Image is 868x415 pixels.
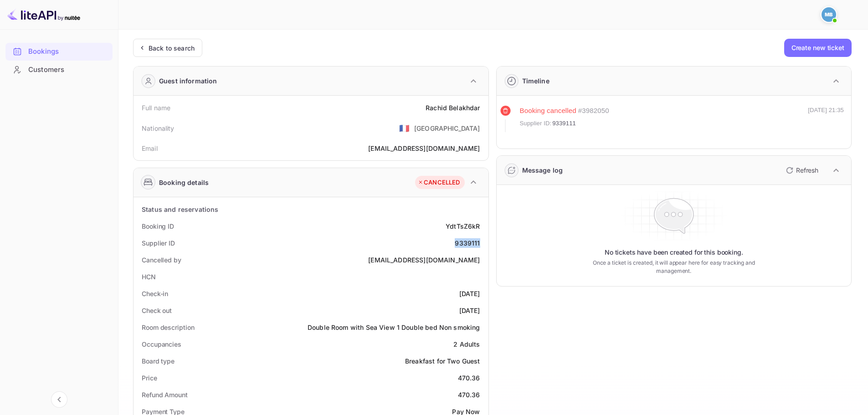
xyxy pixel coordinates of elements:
div: # 3982050 [578,106,609,116]
div: Nationality [142,123,175,133]
div: Bookings [28,46,108,57]
p: Refresh [796,165,818,175]
div: Check-in [142,289,168,298]
div: [EMAIL_ADDRESS][DOMAIN_NAME] [368,255,480,265]
button: Create new ticket [784,39,852,57]
div: Booking cancelled [520,106,576,116]
div: [DATE] [459,306,480,315]
div: Occupancies [142,339,181,349]
div: Check out [142,306,172,315]
div: CANCELLED [417,178,460,187]
div: Board type [142,356,175,366]
div: Price [142,373,157,383]
div: Timeline [522,76,550,86]
button: Refresh [781,163,822,178]
div: [EMAIL_ADDRESS][DOMAIN_NAME] [368,143,480,153]
div: Booking details [159,178,209,187]
a: Customers [5,61,113,78]
div: 2 Adults [453,339,480,349]
div: 470.36 [458,390,480,400]
div: Status and reservations [142,205,218,214]
p: No tickets have been created for this booking. [605,248,743,257]
div: [DATE] [459,289,480,298]
div: Supplier ID [142,238,175,248]
div: Message log [522,165,563,175]
div: Customers [28,65,108,75]
div: Double Room with Sea View 1 Double bed Non smoking [308,323,480,332]
div: YdtTsZ6kR [446,221,480,231]
div: Full name [142,103,170,113]
div: 470.36 [458,373,480,383]
p: Once a ticket is created, it will appear here for easy tracking and management. [578,259,769,275]
span: 9339111 [552,119,576,128]
div: Cancelled by [142,255,181,265]
div: Guest information [159,76,217,86]
div: Refund Amount [142,390,188,400]
div: Customers [5,61,113,79]
img: Mohcine Belkhir [822,7,836,22]
div: Booking ID [142,221,174,231]
div: Bookings [5,43,113,61]
a: Bookings [5,43,113,60]
div: Room description [142,323,194,332]
div: [DATE] 21:35 [808,106,844,132]
div: HCN [142,272,156,282]
div: 9339111 [455,238,480,248]
div: [GEOGRAPHIC_DATA] [414,123,480,133]
img: LiteAPI logo [7,7,80,22]
div: Breakfast for Two Guest [405,356,480,366]
div: Rachid Belakhdar [426,103,480,113]
div: Back to search [149,43,195,53]
span: United States [399,120,410,136]
span: Supplier ID: [520,119,552,128]
button: Collapse navigation [51,391,67,408]
div: Email [142,143,158,153]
